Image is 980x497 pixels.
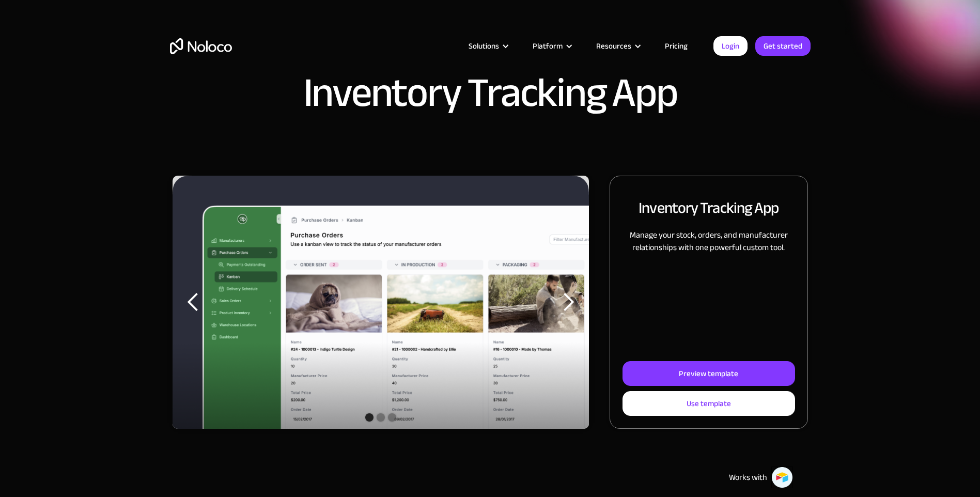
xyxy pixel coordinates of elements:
div: Solutions [469,39,499,53]
a: Pricing [652,39,701,53]
a: home [170,38,232,54]
div: Show slide 3 of 3 [388,413,396,422]
div: 1 of 3 [173,176,589,429]
div: Show slide 1 of 3 [365,413,374,422]
div: Resources [583,39,652,53]
div: Resources [596,39,631,53]
img: Airtable [771,467,793,488]
h1: Inventory Tracking App [303,72,677,114]
p: Manage your stock, orders, and manufacturer relationships with one powerful custom tool. [623,229,795,254]
div: next slide [548,176,589,429]
div: Works with [729,471,767,484]
a: Preview template [623,361,795,386]
div: Solutions [456,39,520,53]
div: Preview template [679,367,738,380]
div: carousel [173,176,589,429]
div: previous slide [173,176,214,429]
a: Use template [623,391,795,416]
div: Use template [687,397,731,410]
a: Login [713,36,748,56]
h2: Inventory Tracking App [639,197,779,219]
a: Get started [755,36,811,56]
div: Show slide 2 of 3 [377,413,385,422]
div: Platform [533,39,563,53]
div: Platform [520,39,583,53]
